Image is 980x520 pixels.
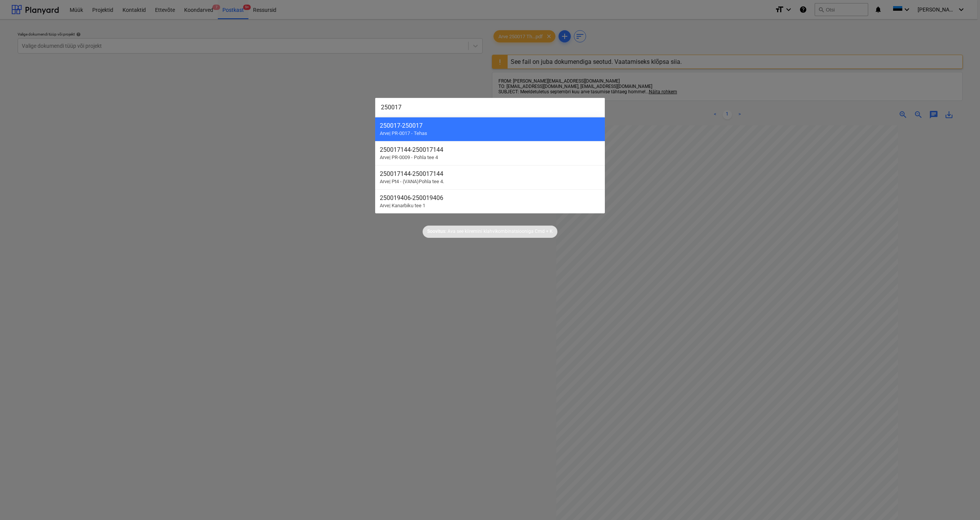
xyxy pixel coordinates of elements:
[380,154,438,160] span: Arve | PR-0009 - Pohla tee 4
[380,146,600,153] div: 250017144 - 250017144
[375,189,605,213] div: 250019406-250019406Arve| Kanarbiku tee 1
[375,98,605,117] input: Otsi projekte, eelarveridu, lepinguid, akte, alltöövõtjaid...
[375,141,605,165] div: 250017144-250017144Arve| PR-0009 - Pohla tee 4
[448,228,534,235] p: Ava see kiiremini klahvikombinatsiooniga
[380,170,600,177] div: 250017144 - 250017144
[535,228,553,235] p: Cmd + K
[427,228,446,235] p: Soovitus:
[380,122,600,129] div: 250017 - 250017
[380,194,600,201] div: 250019406 - 250019406
[380,130,427,136] span: Arve | PR-0017 - Tehas
[380,179,444,184] span: Arve | Pt4 - (VANA)Pohla tee 4.
[375,117,605,141] div: 250017-250017Arve| PR-0017 - Tehas
[423,226,557,238] div: Soovitus:Ava see kiiremini klahvikombinatsioonigaCmd + K
[380,203,425,208] span: Arve | Kanarbiku tee 1
[375,165,605,189] div: 250017144-250017144Arve| Pt4 - (VANA)Pohla tee 4.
